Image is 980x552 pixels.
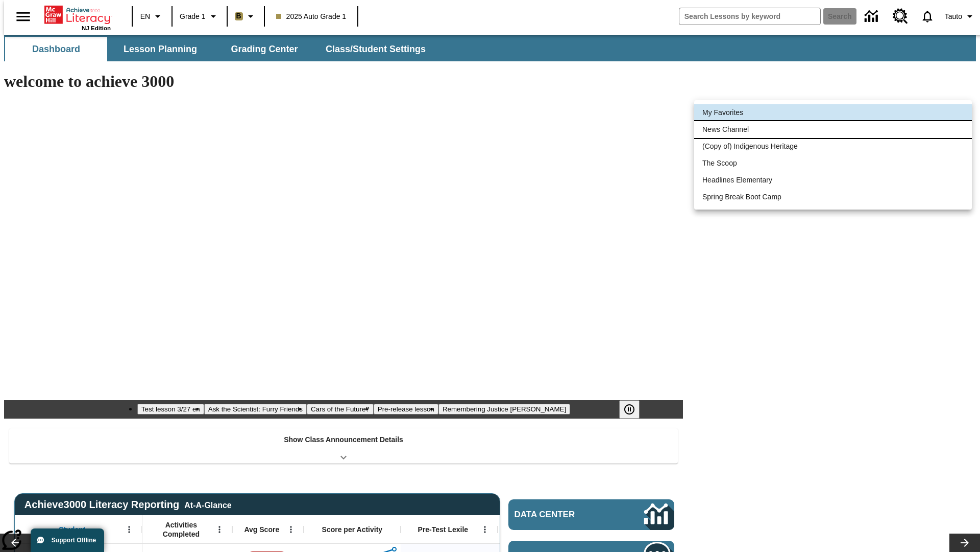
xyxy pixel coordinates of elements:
[694,121,972,138] li: News Channel
[694,172,972,189] li: Headlines Elementary
[694,189,972,205] li: Spring Break Boot Camp
[694,155,972,172] li: The Scoop
[694,104,972,121] li: My Favorites
[694,138,972,155] li: (Copy of) Indigenous Heritage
